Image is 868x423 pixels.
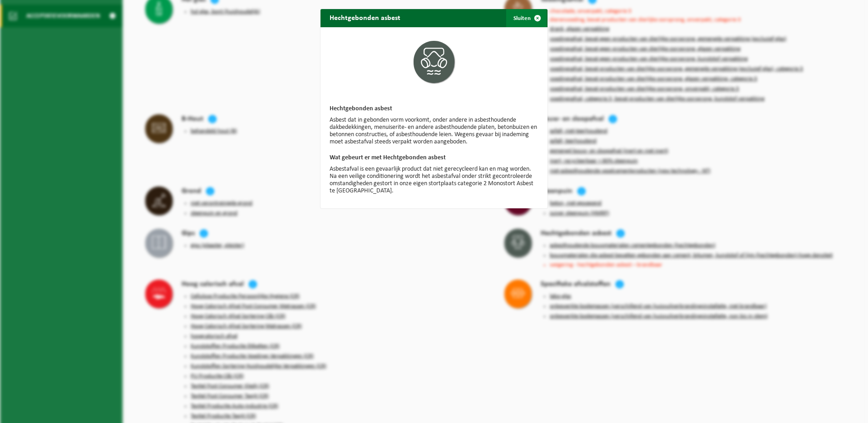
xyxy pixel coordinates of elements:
[330,155,538,161] h3: Wat gebeurt er met Hechtgebonden asbest
[506,9,547,27] button: Sluiten
[321,9,409,26] h2: Hechtgebonden asbest
[330,106,538,112] h3: Hechtgebonden asbest
[330,166,538,195] p: Asbestafval is een gevaarlijk product dat niet gerecycleerd kan en mag worden. Na een veilige con...
[330,117,538,146] p: Asbest dat in gebonden vorm voorkomt, onder andere in asbesthoudende dakbedekkingen, menuiserite-...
